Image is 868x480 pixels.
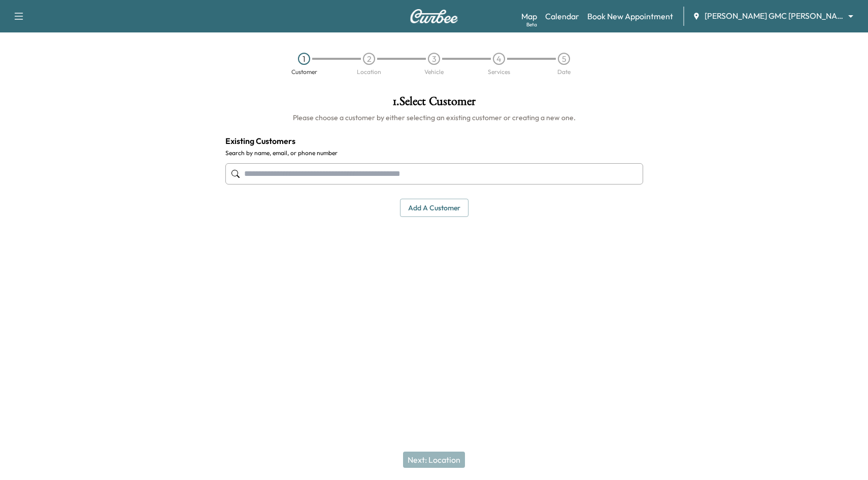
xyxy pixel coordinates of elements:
div: 1 [298,53,310,65]
span: [PERSON_NAME] GMC [PERSON_NAME] [705,10,844,22]
div: Vehicle [424,69,444,75]
div: 3 [428,53,440,65]
div: 5 [558,53,570,65]
div: Beta [526,21,537,28]
img: Curbee Logo [410,9,458,23]
div: Location [357,69,381,75]
h4: Existing Customers [225,135,643,147]
h6: Please choose a customer by either selecting an existing customer or creating a new one. [225,113,643,123]
div: 2 [363,53,375,65]
div: 4 [493,53,505,65]
button: Add a customer [400,199,469,217]
div: Date [557,69,571,75]
div: Customer [291,69,317,75]
h1: 1 . Select Customer [225,95,643,113]
label: Search by name, email, or phone number [225,149,643,157]
div: Services [488,69,510,75]
a: Calendar [545,10,579,22]
a: Book New Appointment [587,10,673,22]
a: MapBeta [521,10,537,22]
